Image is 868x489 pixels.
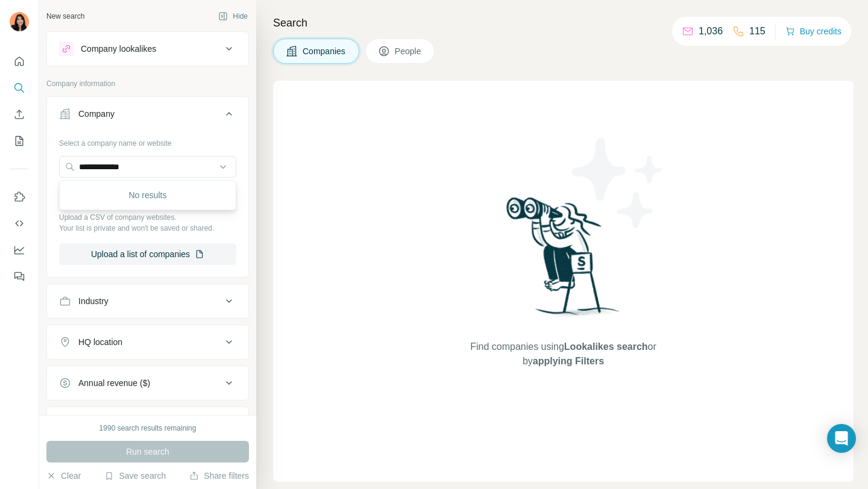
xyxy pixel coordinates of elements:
[59,133,236,149] div: Select a company name or website
[78,108,115,120] div: Company
[10,77,29,99] button: Search
[10,104,29,125] button: Enrich CSV
[303,45,347,57] span: Companies
[827,424,856,453] div: Open Intercom Messenger
[395,45,423,57] span: People
[46,78,249,89] p: Company information
[10,130,29,152] button: My lists
[564,129,672,237] img: Surfe Illustration - Stars
[46,470,81,482] button: Clear
[59,243,236,265] button: Upload a list of companies
[10,186,29,208] button: Use Surfe on LinkedIn
[10,239,29,261] button: Dashboard
[749,24,766,39] p: 115
[81,43,156,55] div: Company lookalikes
[47,410,248,438] button: Employees (size)
[46,11,84,22] div: New search
[78,336,122,348] div: HQ location
[78,377,150,389] div: Annual revenue ($)
[47,287,248,316] button: Industry
[99,423,197,434] div: 1990 search results remaining
[78,295,108,307] div: Industry
[785,23,841,40] button: Buy credits
[10,213,29,234] button: Use Surfe API
[564,341,648,352] span: Lookalikes search
[501,194,626,328] img: Surfe Illustration - Woman searching with binoculars
[47,369,248,397] button: Annual revenue ($)
[47,99,248,133] button: Company
[59,223,236,234] p: Your list is private and won't be saved or shared.
[189,470,249,482] button: Share filters
[699,24,723,39] p: 1,036
[467,340,659,369] span: Find companies using or by
[533,356,604,366] span: applying Filters
[47,34,248,63] button: Company lookalikes
[104,470,166,482] button: Save search
[10,266,29,287] button: Feedback
[210,7,256,25] button: Hide
[273,14,854,31] h4: Search
[10,51,29,72] button: Quick start
[10,12,29,31] img: Avatar
[47,328,248,357] button: HQ location
[59,212,236,223] p: Upload a CSV of company websites.
[62,183,233,207] div: No results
